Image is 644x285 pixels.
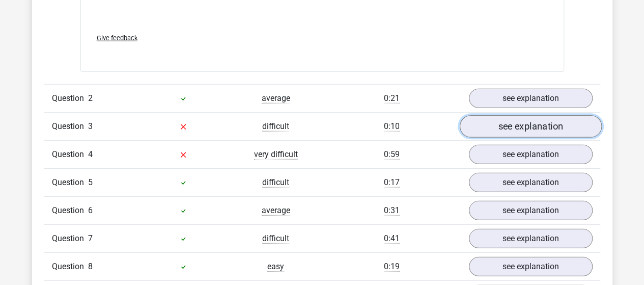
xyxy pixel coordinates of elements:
[97,34,137,42] span: Give feedback
[469,145,593,164] a: see explanation
[384,149,400,160] span: 0:59
[88,149,93,159] span: 4
[384,262,400,272] span: 0:19
[469,89,593,108] a: see explanation
[52,92,88,105] span: Question
[88,177,93,187] span: 5
[469,229,593,248] a: see explanation
[88,121,93,131] span: 3
[384,205,400,216] span: 0:31
[88,93,93,103] span: 2
[267,262,284,272] span: easy
[52,261,88,273] span: Question
[52,176,88,189] span: Question
[384,93,400,103] span: 0:21
[254,149,298,160] span: very difficult
[384,177,400,188] span: 0:17
[262,177,289,188] span: difficult
[384,121,400,132] span: 0:10
[52,148,88,161] span: Question
[459,115,601,138] a: see explanation
[262,234,289,244] span: difficult
[469,201,593,220] a: see explanation
[262,121,289,132] span: difficult
[88,205,93,215] span: 6
[52,204,88,217] span: Question
[88,234,93,243] span: 7
[469,257,593,276] a: see explanation
[88,262,93,271] span: 8
[469,173,593,192] a: see explanation
[52,120,88,133] span: Question
[384,234,400,244] span: 0:41
[262,205,290,216] span: average
[52,232,88,245] span: Question
[262,93,290,103] span: average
